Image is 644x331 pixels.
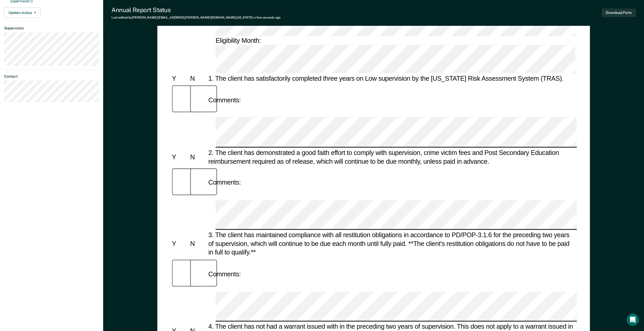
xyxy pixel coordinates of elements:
[207,231,577,257] div: 3. The client has maintained compliance with all restitution obligations in accordance to PD/POP-...
[4,7,40,18] button: Update status
[254,16,281,19] span: a few seconds ago
[207,178,242,187] div: Comments:
[207,148,577,165] div: 2. The client has demonstrated a good faith effort to comply with supervision, crime victim fees ...
[4,74,99,79] dt: Contact
[602,9,636,17] button: Download Form
[189,74,207,83] div: N
[170,239,189,248] div: Y
[207,270,242,279] div: Comments:
[207,96,242,104] div: Comments:
[207,74,577,83] div: 1. The client has satisfactorily completed three years on Low supervision by the [US_STATE] Risk ...
[214,36,577,73] div: Eligibility Month:
[189,239,207,248] div: N
[189,152,207,161] div: N
[170,74,189,83] div: Y
[170,152,189,161] div: Y
[111,16,281,19] div: Last edited by [PERSON_NAME][EMAIL_ADDRESS][PERSON_NAME][DOMAIN_NAME][US_STATE]
[111,6,281,14] div: Annual Report Status
[626,313,639,326] div: Open Intercom Messenger
[4,26,99,30] dt: Supervision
